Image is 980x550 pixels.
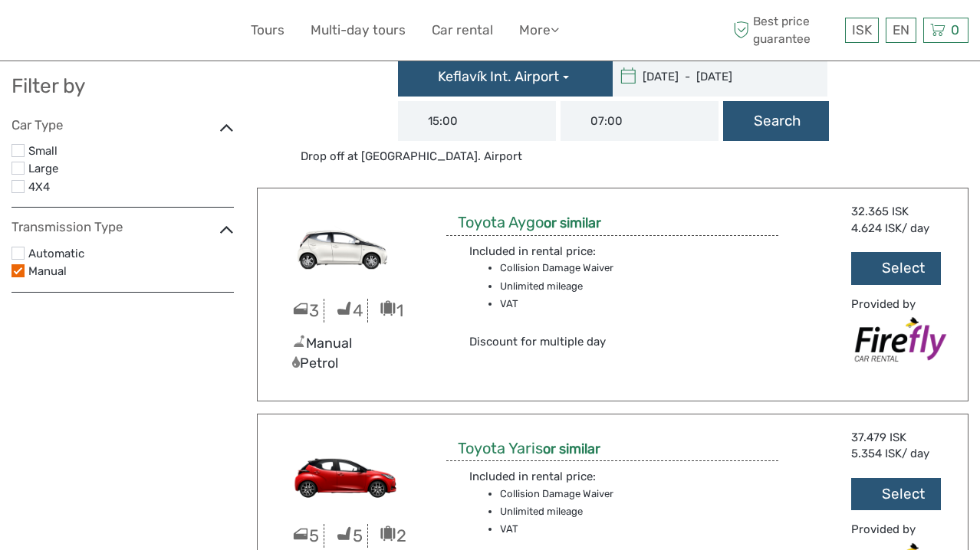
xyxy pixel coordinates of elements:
[458,439,608,458] h3: Toyota Yaris
[519,19,559,41] a: More
[28,244,234,264] label: Automatic
[12,117,234,133] h4: Car Type
[500,486,653,503] li: Collision Damage Waiver
[469,470,596,483] span: Included in rental price:
[500,503,653,520] li: Unlimited mileage
[851,204,956,220] div: 32.365 ISK
[851,313,956,367] img: Firefly_Car_Rental.png
[398,101,556,141] input: Pick up time
[886,18,916,43] div: EN
[311,19,406,41] a: Multi-day tours
[269,430,424,516] img: EDMN.png
[500,521,653,538] li: VAT
[12,11,90,49] img: 632-1a1f61c2-ab70-46c5-a88f-57c82c74ba0d_logo_small.jpg
[28,262,234,282] label: Manual
[368,524,412,548] div: 2
[324,524,368,548] div: 5
[294,149,528,165] a: Drop off at [GEOGRAPHIC_DATA]. Airport
[949,22,962,38] span: 0
[851,296,956,313] div: Provided by
[176,24,195,42] button: Open LiveChat chat widget
[851,430,956,446] div: 37.479 ISK
[851,221,902,235] span: 4.624 ISK
[729,13,841,47] span: Best price guarantee
[269,204,424,290] img: MBMN2.png
[852,22,872,38] span: ISK
[851,522,956,538] div: Provided by
[613,57,820,97] input: Choose a pickup and return date
[851,252,941,285] button: Select
[561,101,719,141] input: Drop off time
[723,101,829,141] button: Search
[500,260,653,277] li: Collision Damage Waiver
[281,299,324,322] div: 3
[324,299,368,322] div: 4
[398,57,613,97] button: Keflavík Int. Airport
[251,19,284,41] a: Tours
[12,74,234,99] h2: Filter by
[438,68,559,85] span: Keflavík Int. Airport
[500,296,653,313] li: VAT
[851,478,941,511] button: Select
[281,524,324,548] div: 5
[543,440,600,457] strong: or similar
[21,27,173,39] p: We're away right now. Please check back later!
[12,219,234,234] h4: Transmission Type
[281,334,413,373] div: Manual Petrol
[28,142,234,162] label: Small
[851,446,941,462] div: / day
[458,213,609,232] h3: Toyota Aygo
[469,335,606,349] span: Discount for multiple day
[851,221,941,237] div: / day
[28,178,234,198] label: 4X4
[544,214,601,231] strong: or similar
[851,447,902,460] span: 5.354 ISK
[500,278,653,295] li: Unlimited mileage
[432,19,493,41] a: Car rental
[469,244,596,258] span: Included in rental price:
[28,159,234,179] label: Large
[368,299,412,322] div: 1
